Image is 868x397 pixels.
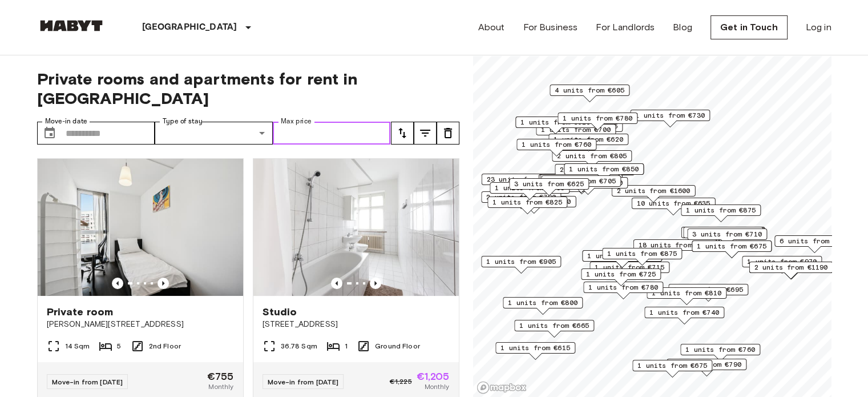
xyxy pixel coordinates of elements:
[649,307,719,318] span: 1 units from €740
[37,20,106,31] img: Habyt
[375,341,420,351] span: Ground Floor
[37,69,459,108] span: Private rooms and apartments for rent in [GEOGRAPHIC_DATA]
[486,174,560,185] span: 23 units from €655
[564,163,644,181] div: Map marker
[563,113,632,123] span: 1 units from €780
[710,15,788,39] a: Get in Touch
[536,124,616,142] div: Map marker
[692,229,762,239] span: 3 units from €710
[647,287,726,305] div: Map marker
[548,177,628,195] div: Map marker
[586,269,656,279] span: 1 units from €725
[673,21,692,34] a: Blog
[540,174,620,192] div: Map marker
[583,282,663,299] div: Map marker
[509,178,589,196] div: Map marker
[806,21,831,34] a: Log in
[481,174,565,191] div: Map marker
[633,239,717,257] div: Map marker
[112,278,123,289] button: Previous image
[331,278,342,289] button: Previous image
[519,320,589,331] span: 1 units from €665
[424,382,449,392] span: Monthly
[668,284,748,302] div: Map marker
[281,117,312,126] label: Max price
[390,376,412,387] span: €1,225
[581,268,661,286] div: Map marker
[697,241,766,251] span: 1 units from €675
[636,198,710,208] span: 10 units from €635
[486,192,556,202] span: 2 units from €790
[370,278,381,289] button: Previous image
[587,251,657,261] span: 1 units from €835
[538,174,622,192] div: Map marker
[345,341,348,351] span: 1
[595,262,664,272] span: 1 units from €715
[632,360,712,378] div: Map marker
[142,21,237,34] p: [GEOGRAPHIC_DATA]
[774,235,854,253] div: Map marker
[749,262,833,279] div: Map marker
[414,122,437,145] button: tune
[630,110,710,127] div: Map marker
[545,175,615,185] span: 3 units from €655
[391,122,414,145] button: tune
[492,196,576,214] div: Map marker
[590,262,669,279] div: Map marker
[611,185,695,203] div: Map marker
[553,178,623,188] span: 2 units from €760
[163,117,203,126] label: Type of stay
[478,21,505,34] a: About
[616,186,690,196] span: 2 units from €1600
[477,381,527,394] a: Mapbox logo
[495,342,575,360] div: Map marker
[47,319,234,330] span: [PERSON_NAME][STREET_ADDRESS]
[263,319,450,330] span: [STREET_ADDRESS]
[588,282,658,292] span: 1 units from €780
[492,197,562,207] span: 1 units from €825
[508,298,578,308] span: 1 units from €800
[602,248,682,266] div: Map marker
[637,360,707,371] span: 1 units from €675
[45,117,87,126] label: Move-in date
[692,240,772,258] div: Map marker
[523,21,578,34] a: For Business
[437,122,459,145] button: tune
[555,164,635,182] div: Map marker
[487,197,567,214] div: Map marker
[52,378,123,386] span: Move-in from [DATE]
[38,122,61,145] button: Choose date
[754,262,827,272] span: 2 units from €1190
[681,204,761,222] div: Map marker
[253,159,459,296] img: Marketing picture of unit DE-01-030-001-01H
[417,371,450,382] span: €1,205
[495,183,564,193] span: 1 units from €895
[486,256,556,267] span: 1 units from €905
[596,21,655,34] a: For Landlords
[681,227,765,244] div: Map marker
[631,198,715,215] div: Map marker
[607,248,677,259] span: 1 units from €875
[582,250,662,268] div: Map marker
[490,182,570,200] div: Map marker
[558,113,637,130] div: Map marker
[638,240,712,250] span: 18 units from €720
[497,197,571,207] span: 1 units from €1200
[522,139,591,150] span: 1 units from €760
[683,227,763,244] div: Map marker
[555,85,624,95] span: 4 units from €605
[780,236,849,246] span: 6 units from €645
[281,341,317,351] span: 36.78 Sqm
[481,191,561,209] div: Map marker
[652,288,721,298] span: 1 units from €810
[515,117,595,134] div: Map marker
[742,256,822,274] div: Map marker
[673,284,743,295] span: 1 units from €695
[514,179,584,189] span: 3 units from €625
[207,371,234,382] span: €755
[65,341,90,351] span: 14 Sqm
[117,341,121,351] span: 5
[548,134,628,151] div: Map marker
[516,139,596,157] div: Map marker
[503,297,583,315] div: Map marker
